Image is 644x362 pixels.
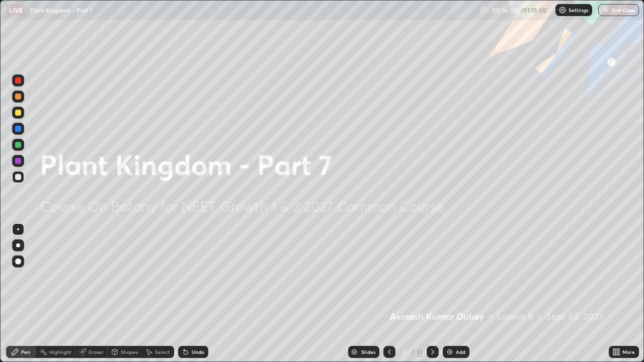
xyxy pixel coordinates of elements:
div: Highlight [49,349,71,354]
div: 2 [399,349,410,355]
img: end-class-cross [602,6,610,14]
div: Shapes [121,349,138,354]
p: LIVE [9,6,23,14]
div: Pen [21,349,30,354]
div: Add [456,349,465,354]
div: Undo [192,349,204,354]
div: / [412,349,415,355]
button: End Class [598,4,639,16]
div: 13 [417,347,423,356]
img: class-settings-icons [558,6,567,14]
div: Slides [361,349,375,354]
div: Select [155,349,170,354]
p: Plant Kingdom - Part 7 [30,6,93,14]
p: Settings [569,8,588,13]
div: More [622,349,635,354]
img: add-slide-button [446,348,454,356]
div: Eraser [89,349,104,354]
